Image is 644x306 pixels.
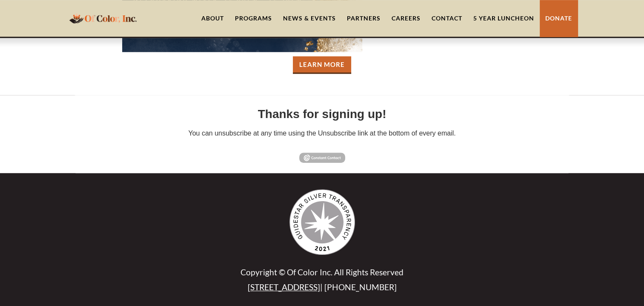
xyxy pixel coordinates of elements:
div: Programs [235,14,272,23]
a: home [67,8,139,28]
p: Copyright © Of Color Inc. All Rights Reserved [122,267,522,277]
p: | [PHONE_NUMBER] [122,282,522,292]
a: Learn More [293,56,351,74]
p: You can unsubscribe at any time using the Unsubscribe link at the bottom of every email. [84,128,560,139]
h2: Thanks for signing up! [84,105,560,123]
a: [STREET_ADDRESS] [248,282,320,292]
